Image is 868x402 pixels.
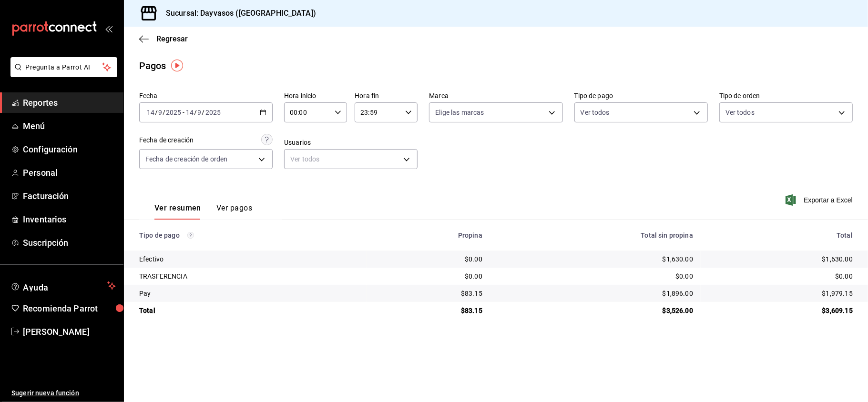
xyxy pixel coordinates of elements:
[165,109,182,116] input: ----
[163,109,165,116] span: /
[708,231,853,239] div: Total
[355,93,418,100] label: Hora fin
[708,306,853,315] div: $3,609.15
[139,34,188,43] button: Regresar
[216,203,252,220] button: Ver pagos
[146,109,155,116] input: --
[183,109,184,116] span: -
[498,306,693,315] div: $3,526.00
[498,254,693,264] div: $1,630.00
[574,93,708,100] label: Tipo de pago
[725,108,755,117] span: Ver todos
[158,8,316,19] h3: Sucursal: Dayvasos ([GEOGRAPHIC_DATA])
[139,306,359,315] div: Total
[23,143,116,156] span: Configuración
[374,231,482,239] div: Propina
[154,203,201,220] button: Ver resumen
[139,254,359,264] div: Efectivo
[23,166,116,179] span: Personal
[498,231,693,239] div: Total sin propina
[139,59,166,73] div: Pagos
[23,280,103,291] span: Ayuda
[23,96,116,109] span: Reportes
[11,388,116,398] span: Sugerir nueva función
[10,57,117,77] button: Pregunta a Parrot AI
[187,232,194,239] svg: Los pagos realizados con Pay y otras terminales son montos brutos.
[156,34,188,43] span: Regresar
[145,154,227,164] span: Fecha de creación de orden
[139,231,359,239] div: Tipo de pago
[7,69,117,79] a: Pregunta a Parrot AI
[787,194,853,206] button: Exportar a Excel
[284,140,418,146] label: Usuarios
[158,109,163,116] input: --
[581,108,610,117] span: Ver todos
[155,109,158,116] span: /
[374,271,482,281] div: $0.00
[708,289,853,298] div: $1,979.15
[435,108,484,117] span: Elige las marcas
[23,325,116,338] span: [PERSON_NAME]
[498,271,693,281] div: $0.00
[284,93,347,100] label: Hora inicio
[185,109,194,116] input: --
[374,289,482,298] div: $83.15
[154,203,252,220] div: navigation tabs
[23,302,116,315] span: Recomienda Parrot
[374,254,482,264] div: $0.00
[429,93,562,100] label: Marca
[171,60,183,71] img: Tooltip marker
[205,109,221,116] input: ----
[139,135,194,145] div: Fecha de creación
[719,93,853,100] label: Tipo de orden
[284,149,418,169] div: Ver todos
[139,271,359,281] div: TRASFERENCIA
[708,271,853,281] div: $0.00
[194,109,197,116] span: /
[23,236,116,249] span: Suscripción
[202,109,205,116] span: /
[23,190,116,202] span: Facturación
[139,93,273,100] label: Fecha
[23,213,116,226] span: Inventarios
[708,254,853,264] div: $1,630.00
[374,306,482,315] div: $83.15
[23,120,116,132] span: Menú
[26,62,102,72] span: Pregunta a Parrot AI
[105,25,112,32] button: open_drawer_menu
[498,289,693,298] div: $1,896.00
[139,289,359,298] div: Pay
[197,109,202,116] input: --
